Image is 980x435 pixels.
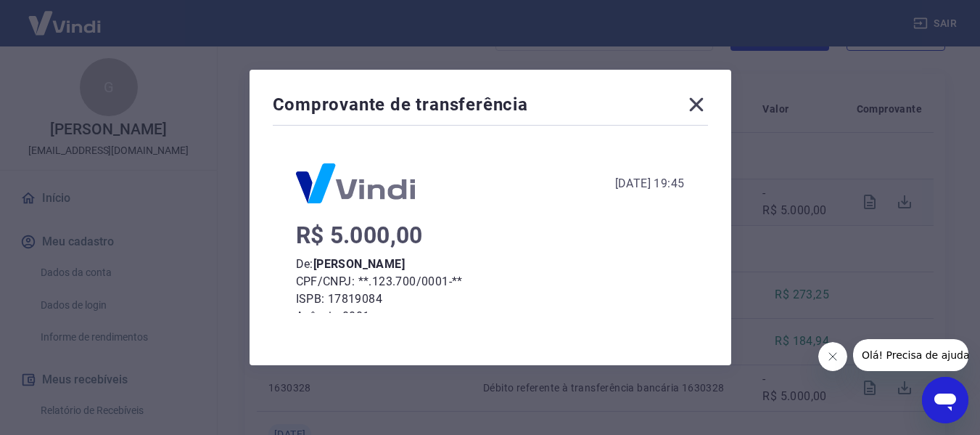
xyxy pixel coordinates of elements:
img: Logo [296,163,415,203]
p: Agência: 0001 [296,308,685,325]
div: Comprovante de transferência [273,93,708,122]
iframe: Close message [818,342,847,371]
iframe: Message from company [853,339,968,371]
p: De: [296,256,685,273]
span: Olá! Precisa de ajuda? [9,10,122,22]
span: R$ 5.000,00 [296,221,423,249]
b: [PERSON_NAME] [313,257,405,271]
div: [DATE] 19:45 [615,175,685,192]
p: CPF/CNPJ: **.123.700/0001-** [296,273,685,290]
p: ISPB: 17819084 [296,290,685,308]
iframe: Button to launch messaging window [922,377,968,423]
